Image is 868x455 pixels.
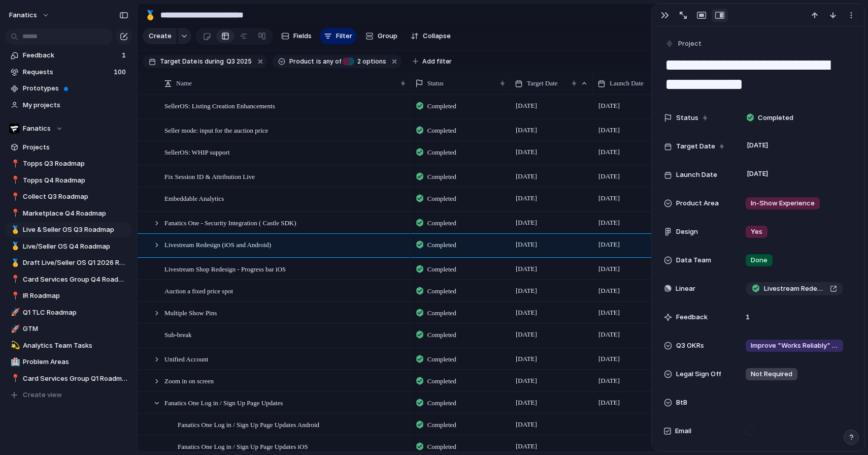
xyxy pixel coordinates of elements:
[11,191,18,203] div: 📍
[164,170,255,182] span: Fix Session ID & Attribution Live
[676,255,711,265] span: Data Team
[407,54,458,69] button: Add filter
[5,239,132,254] a: 🥇Live/Seller OS Q4 Roadmap
[427,172,456,182] span: Completed
[427,420,456,430] span: Completed
[122,50,128,60] span: 1
[427,308,456,318] span: Completed
[9,258,19,268] button: 🥇
[23,142,128,153] span: Projects
[11,174,18,186] div: 📍
[9,208,19,219] button: 📍
[513,192,540,204] span: [DATE]
[610,78,644,88] span: Launch Date
[676,198,719,208] span: Product Area
[321,57,341,66] span: any of
[11,356,18,368] div: 🏥
[513,124,540,136] span: [DATE]
[23,357,128,367] span: Problem Areas
[663,37,705,51] button: Project
[293,31,312,41] span: Fields
[678,39,702,49] span: Project
[314,56,343,67] button: isany of
[676,369,721,379] span: Legal Sign Off
[23,241,128,252] span: Live/Seller OS Q4 Roadmap
[11,240,18,252] div: 🥇
[9,192,19,202] button: 📍
[145,8,156,22] div: 🥇
[596,146,622,158] span: [DATE]
[5,121,132,136] button: Fanatics
[513,170,540,183] span: [DATE]
[23,341,128,351] span: Analytics Team Tasks
[11,373,18,384] div: 📍
[11,274,18,285] div: 📍
[744,168,771,180] span: [DATE]
[427,264,456,275] span: Completed
[427,194,456,204] span: Completed
[9,357,19,367] button: 🏥
[422,57,452,66] span: Add filter
[5,321,132,337] a: 🚀GTM
[427,218,456,228] span: Completed
[5,272,132,287] a: 📍Card Services Group Q4 Roadmap
[289,57,314,66] span: Product
[5,206,132,221] a: 📍Marketplace Q4 Roadmap
[5,255,132,270] a: 🥇Draft Live/Seller OS Q1 2026 Roadmap
[676,398,687,408] span: BtB
[5,371,132,386] a: 📍Card Services Group Q1 Roadmap
[11,290,18,302] div: 📍
[427,376,456,386] span: Completed
[164,307,217,318] span: Multiple Show Pins
[9,10,37,20] span: fanatics
[751,369,792,379] span: Not Required
[513,375,540,387] span: [DATE]
[5,189,132,204] a: 📍Collect Q3 Roadmap
[9,308,19,318] button: 🚀
[5,305,132,320] a: 🚀Q1 TLC Roadmap
[5,338,132,353] a: 💫Analytics Team Tasks
[513,397,540,409] span: [DATE]
[164,328,191,340] span: Sub-break
[9,374,19,384] button: 📍
[176,78,192,88] span: Name
[23,175,128,186] span: Topps Q4 Roadmap
[513,238,540,251] span: [DATE]
[596,375,622,387] span: [DATE]
[23,225,128,235] span: Live & Seller OS Q3 Roadmap
[676,341,704,351] span: Q3 OKRs
[378,31,397,41] span: Group
[9,275,19,285] button: 📍
[164,397,283,408] span: Fanatics One Log in / Sign Up Page Updates
[11,340,18,351] div: 💫
[5,288,132,304] a: 📍IR Roadmap
[164,192,224,204] span: Embeddable Analytics
[143,28,177,44] button: Create
[676,312,708,322] span: Feedback
[11,207,18,219] div: 📍
[164,124,268,136] span: Seller mode: input for the auction price
[427,126,456,136] span: Completed
[11,224,18,236] div: 🥇
[513,217,540,229] span: [DATE]
[9,175,19,186] button: 📍
[751,341,838,351] span: Improve "Works Reliably" Satisfaction from 60% to 80%
[513,285,540,297] span: [DATE]
[751,255,767,265] span: Done
[316,57,321,66] span: is
[513,100,540,112] span: [DATE]
[5,387,132,403] button: Create view
[5,354,132,370] a: 🏥Problem Areas
[751,198,815,208] span: In-Show Experience
[596,307,622,319] span: [DATE]
[513,418,540,431] span: [DATE]
[23,208,128,219] span: Marketplace Q4 Roadmap
[164,375,214,386] span: Zoom in on screen
[164,217,296,228] span: Fanatics One - Security Integration ( Castle SDK)
[23,50,119,60] span: Feedback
